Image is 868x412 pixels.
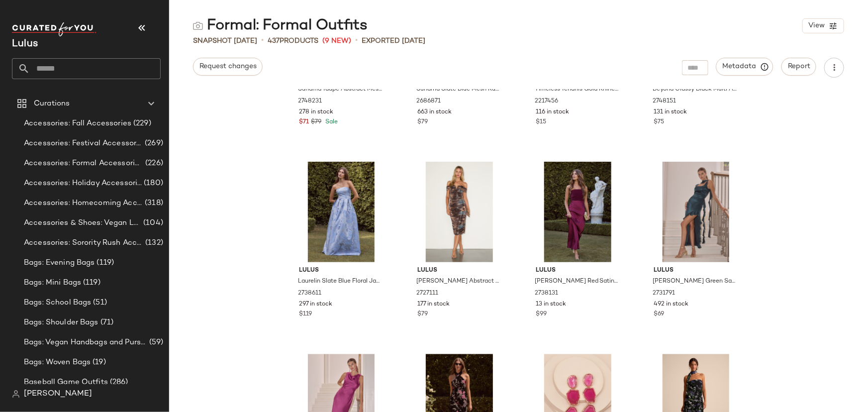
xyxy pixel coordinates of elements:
[654,108,687,117] span: 131 in stock
[24,337,147,348] span: Bags: Vegan Handbags and Purses
[193,58,263,76] button: Request changes
[193,36,257,46] span: Snapshot [DATE]
[536,118,546,127] span: $15
[808,22,825,30] span: View
[193,21,203,31] img: svg%3e
[781,58,816,76] button: Report
[143,237,163,249] span: (132)
[12,390,20,398] img: svg%3e
[653,97,676,106] span: 2748151
[416,85,500,94] span: Sunama Slate Blue Mesh Ruched Bodycon Midi Dress
[143,138,163,149] span: (269)
[261,35,264,47] span: •
[535,85,619,94] span: Timeless Tendrils Gold Rhinestone Floral Drop Earrings
[24,377,108,388] span: Baseball Game Outfits
[322,36,351,46] span: (9 New)
[131,118,151,129] span: (229)
[787,63,810,71] span: Report
[722,62,768,71] span: Metadata
[417,310,428,319] span: $79
[299,266,384,275] span: Lulus
[535,289,558,298] span: 2738131
[536,310,547,319] span: $99
[536,266,620,275] span: Lulus
[646,162,746,262] img: 13199306_2731791.jpg
[141,217,163,229] span: (104)
[24,257,95,269] span: Bags: Evening Bags
[654,266,738,275] span: Lulus
[417,266,501,275] span: Lulus
[802,18,844,33] button: View
[142,178,163,189] span: (180)
[147,337,163,348] span: (59)
[268,37,280,45] span: 437
[362,36,425,46] p: Exported [DATE]
[654,310,664,319] span: $69
[193,16,368,36] div: Formal: Formal Outfits
[536,300,566,309] span: 13 in stock
[409,162,509,262] img: 2727111_02_fullbody_2025-09-05.jpg
[24,217,141,229] span: Accessories & Shoes: Vegan Leather
[108,377,128,388] span: (286)
[199,63,257,71] span: Request changes
[24,297,91,309] span: Bags: School Bags
[653,289,675,298] span: 2731791
[535,277,619,286] span: [PERSON_NAME] Red Satin Pleated Strapless Maxi Dress
[24,158,143,169] span: Accessories: Formal Accessories
[298,277,383,286] span: Laurelin Slate Blue Floral Jacquard Pleated Strapless Maxi Dress
[299,310,312,319] span: $119
[24,237,143,249] span: Accessories: Sorority Rush Accessories
[416,289,438,298] span: 2727111
[298,289,322,298] span: 2738611
[417,118,428,127] span: $79
[24,178,142,189] span: Accessories: Holiday Accessories
[417,300,450,309] span: 177 in stock
[654,118,664,127] span: $75
[95,257,114,269] span: (119)
[12,22,96,36] img: cfy_white_logo.C9jOOHJF.svg
[653,85,737,94] span: Beyond Classy Black Multi Abstract Print Satin Halter Midi Dress
[291,162,391,262] img: 13198926_2738611.jpg
[24,198,143,209] span: Accessories: Homecoming Accessories
[24,118,131,129] span: Accessories: Fall Accessories
[12,39,38,49] span: Current Company Name
[416,277,500,286] span: [PERSON_NAME] Abstract Mesh Off-the-Shoulder Midi Dress
[298,85,383,94] span: Sunama Taupe Abstract Mesh Ruched Bodycon Midi Dress
[24,277,81,289] span: Bags: Mini Bags
[311,118,322,127] span: $79
[24,357,91,368] span: Bags: Woven Bags
[24,317,98,328] span: Bags: Shoulder Bags
[298,97,322,106] span: 2748231
[417,108,452,117] span: 663 in stock
[24,138,143,149] span: Accessories: Festival Accessories
[299,118,309,127] span: $71
[268,36,318,46] div: Products
[91,297,107,309] span: (51)
[91,357,106,368] span: (19)
[716,58,773,76] button: Metadata
[299,300,333,309] span: 297 in stock
[536,108,569,117] span: 116 in stock
[416,97,441,106] span: 2686871
[654,300,688,309] span: 492 in stock
[324,119,338,125] span: Sale
[24,388,92,400] span: [PERSON_NAME]
[143,158,163,169] span: (226)
[34,98,70,109] span: Curations
[653,277,737,286] span: [PERSON_NAME] Green Satin Ruffled Sash Scarf Maxi Dress
[355,35,358,47] span: •
[299,108,334,117] span: 278 in stock
[143,198,163,209] span: (318)
[81,277,100,289] span: (119)
[535,97,558,106] span: 2217456
[98,317,114,328] span: (71)
[528,162,628,262] img: 13198906_2738131.jpg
